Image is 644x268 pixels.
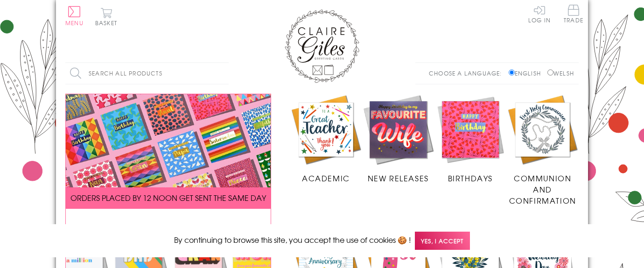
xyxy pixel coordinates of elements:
span: Menu [65,19,84,27]
span: Communion and Confirmation [509,172,576,206]
a: Trade [564,5,583,25]
span: ORDERS PLACED BY 12 NOON GET SENT THE SAME DAY [70,192,266,203]
button: Basket [93,7,119,26]
button: Menu [65,6,84,26]
p: Choose a language: [429,69,507,77]
a: Academic [290,94,362,184]
input: Search all products [65,63,229,84]
label: Welsh [547,69,574,77]
span: Trade [564,5,583,23]
span: Academic [302,172,350,184]
a: Communion and Confirmation [506,94,579,206]
a: New Releases [362,94,434,184]
label: English [509,69,546,77]
span: Birthdays [448,172,493,184]
span: New Releases [368,172,429,184]
input: English [509,69,515,76]
input: Welsh [547,69,553,76]
span: Yes, I accept [415,232,470,250]
a: Birthdays [434,94,507,184]
img: Claire Giles Greetings Cards [285,9,359,83]
a: Log In [528,5,551,23]
input: Search [219,63,229,84]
